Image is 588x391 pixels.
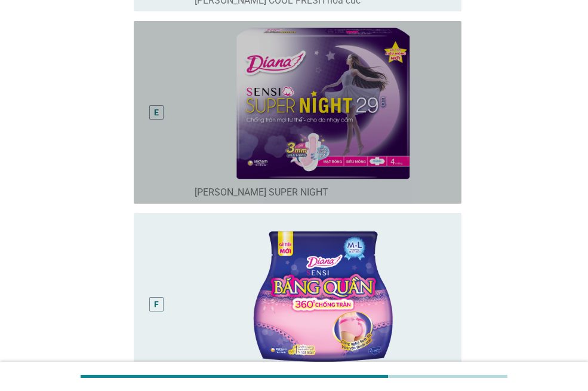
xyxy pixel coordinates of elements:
[154,298,159,311] div: F
[154,106,159,118] div: E
[195,187,328,198] label: [PERSON_NAME] SUPER NIGHT
[195,26,452,182] img: 2c97ceb4-a417-4e5e-972c-5ebbc23ee8b7-image82.png
[195,218,452,374] img: 864f998b-ff81-4db7-9218-02f5047a584c-image83.png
